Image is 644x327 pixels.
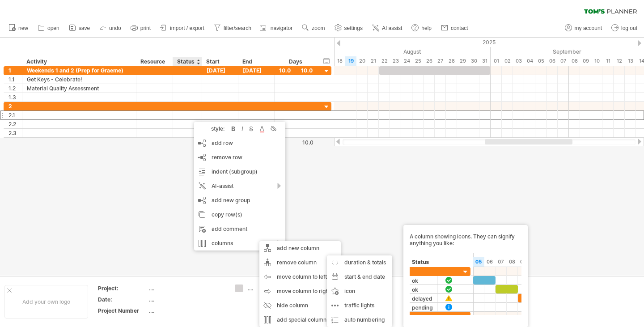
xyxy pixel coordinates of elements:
a: print [128,22,153,34]
div: 1.1 [8,75,22,84]
div: A column showing icons. They can signify anything you like: [410,233,521,319]
div: auto numbering [327,313,392,327]
a: my account [563,22,605,34]
div: Activity [26,57,131,66]
div: copy row(s) [194,208,285,222]
div: Days [274,57,317,66]
div: 2 [8,102,22,110]
div: Material Quality Assessment [27,84,131,93]
span: new [18,25,28,31]
div: Start [206,57,233,66]
div: Monday, 1 September 2025 [491,56,502,66]
div: Monday, 18 August 2025 [334,56,345,66]
div: Sunday, 24 August 2025 [401,56,412,66]
div: duration & totals [327,255,392,270]
div: Date: [98,296,147,303]
div: Tuesday, 2 September 2025 [502,56,513,66]
span: my account [575,25,602,31]
a: contact [439,22,471,34]
span: settings [344,25,363,31]
a: AI assist [370,22,405,34]
div: 1.3 [8,93,22,102]
div: indent (subgroup) [194,165,285,179]
div: remove column [259,255,341,270]
div: style: [198,125,229,132]
a: save [67,22,93,34]
div: move column to left [259,270,341,284]
div: 10.0 [275,139,314,146]
div: Saturday, 23 August 2025 [390,56,401,66]
span: open [47,25,59,31]
div: Tuesday, 26 August 2025 [424,56,435,66]
span: filter/search [224,25,251,31]
span: help [421,25,432,31]
div: 10.0 [279,66,313,75]
div: .... [149,285,224,292]
div: Project Number [98,307,147,314]
div: Saturday, 30 August 2025 [468,56,479,66]
div: Wednesday, 27 August 2025 [435,56,446,66]
div: Saturday, 6 September 2025 [547,56,558,66]
div: columns [194,236,285,251]
div: add row [194,136,285,150]
div: Add your own logo [4,285,88,319]
div: hide column [259,298,341,313]
div: icon [327,284,392,298]
a: new [6,22,31,34]
div: .... [248,285,297,292]
span: undo [109,25,121,31]
div: .... [149,296,224,303]
span: remove row [212,154,242,161]
div: .... [149,307,224,314]
div: add new column [259,241,341,255]
a: open [35,22,62,34]
a: zoom [300,22,327,34]
span: zoom [312,25,325,31]
div: Weekends 1 and 2 (Prep for Graeme) [27,66,131,75]
div: Status [177,57,197,66]
div: 2.1 [8,111,22,119]
div: Tuesday, 9 September 2025 [580,56,591,66]
div: 2.2 [8,120,22,128]
div: End [242,57,269,66]
div: start & end date [327,270,392,284]
span: contact [451,25,468,31]
span: print [140,25,151,31]
div: Thursday, 28 August 2025 [446,56,457,66]
div: AI-assist [194,179,285,193]
a: undo [97,22,124,34]
div: Monday, 25 August 2025 [412,56,424,66]
div: [DATE] [202,66,238,75]
div: Wednesday, 10 September 2025 [591,56,602,66]
div: move column to right [259,284,341,298]
div: Friday, 5 September 2025 [535,56,547,66]
div: 1.2 [8,84,22,93]
div: Wednesday, 3 September 2025 [513,56,524,66]
a: settings [332,22,365,34]
div: Friday, 22 August 2025 [379,56,390,66]
div: add new group [194,193,285,208]
span: import / export [170,25,204,31]
div: Friday, 12 September 2025 [614,56,625,66]
div: Monday, 8 September 2025 [569,56,580,66]
div: traffic lights [327,298,392,313]
a: navigator [258,22,295,34]
div: 1 [8,66,22,75]
div: Wednesday, 20 August 2025 [356,56,368,66]
div: Sunday, 31 August 2025 [479,56,491,66]
span: navigator [271,25,292,31]
span: log out [621,25,637,31]
div: Thursday, 4 September 2025 [524,56,535,66]
div: Tuesday, 19 August 2025 [345,56,356,66]
div: 2.3 [8,129,22,137]
div: Sunday, 7 September 2025 [558,56,569,66]
div: add comment [194,222,285,236]
div: Thursday, 11 September 2025 [602,56,614,66]
div: Get Keys - Celebrate! [27,75,131,84]
span: save [79,25,90,31]
span: AI assist [382,25,402,31]
div: add special column [259,313,341,327]
div: Thursday, 21 August 2025 [368,56,379,66]
div: Friday, 29 August 2025 [457,56,468,66]
a: help [409,22,434,34]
